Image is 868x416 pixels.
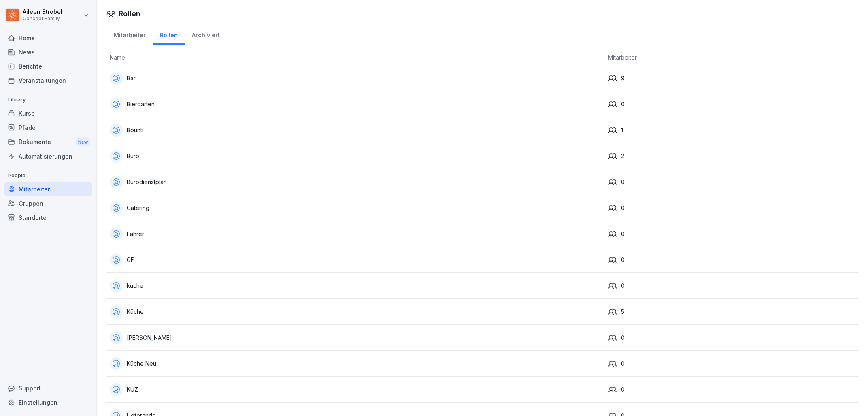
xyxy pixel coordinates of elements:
[76,137,90,147] div: New
[608,281,855,290] div: 0
[608,100,855,109] div: 0
[4,59,92,73] a: Berichte
[110,279,602,292] div: küche
[608,359,855,368] div: 0
[4,31,92,45] a: Home
[153,24,185,45] a: Rollen
[185,24,227,45] a: Archiviert
[4,196,92,210] a: Gruppen
[106,24,153,45] a: Mitarbeiter
[110,202,602,214] div: Catering
[4,381,92,395] div: Support
[4,93,92,106] p: Library
[608,307,855,316] div: 5
[605,50,858,65] th: Mitarbeiter
[110,227,602,240] div: Fahrer
[4,395,92,410] a: Einstellungen
[608,229,855,238] div: 0
[4,135,92,150] a: DokumenteNew
[110,72,602,85] div: Bar
[119,8,140,19] h1: Rollen
[608,126,855,135] div: 1
[608,74,855,83] div: 9
[4,149,92,163] a: Automatisierungen
[106,50,605,65] th: Name
[608,152,855,161] div: 2
[110,331,602,344] div: [PERSON_NAME]
[4,182,92,196] a: Mitarbeiter
[110,124,602,137] div: Bounti
[110,357,602,370] div: Küche Neu
[4,45,92,59] a: News
[110,98,602,111] div: Biergarten
[608,178,855,187] div: 0
[4,106,92,120] a: Kurse
[608,255,855,264] div: 0
[4,120,92,135] a: Pfade
[608,333,855,342] div: 0
[608,385,855,394] div: 0
[110,150,602,163] div: Büro
[110,305,602,318] div: Küche
[23,16,62,21] p: Concept Family
[608,204,855,212] div: 0
[4,135,92,150] div: Dokumente
[110,253,602,266] div: GF
[110,176,602,189] div: Bürodienstplan
[4,169,92,182] p: People
[4,210,92,225] a: Standorte
[110,383,602,396] div: KUZ
[4,73,92,88] a: Veranstaltungen
[23,9,62,15] p: Aileen Strobel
